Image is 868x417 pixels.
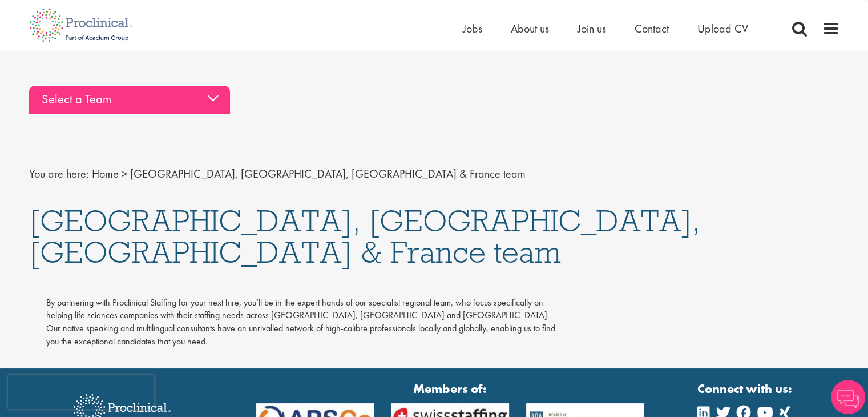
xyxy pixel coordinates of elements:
span: [GEOGRAPHIC_DATA], [GEOGRAPHIC_DATA], [GEOGRAPHIC_DATA] & France team [29,201,700,271]
a: Contact [635,21,669,36]
div: Select a Team [29,86,230,114]
span: > [122,166,127,181]
strong: Members of: [256,380,644,398]
a: Join us [578,21,606,36]
p: By partnering with Proclinical Staffing for your next hire, you’ll be in the expert hands of our ... [46,296,558,348]
a: About us [511,21,549,36]
strong: Connect with us: [697,380,794,398]
span: You are here: [29,166,89,181]
iframe: reCAPTCHA [8,375,154,409]
span: [GEOGRAPHIC_DATA], [GEOGRAPHIC_DATA], [GEOGRAPHIC_DATA] & France team [130,166,526,181]
a: breadcrumb link [92,166,119,181]
a: Upload CV [697,21,748,36]
img: Chatbot [831,380,865,414]
a: Jobs [463,21,482,36]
